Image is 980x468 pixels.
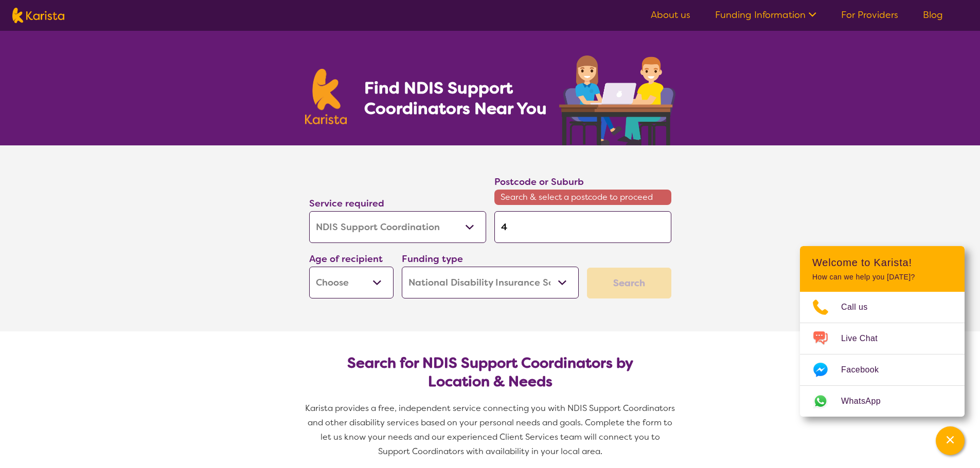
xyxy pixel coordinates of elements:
[800,246,965,417] div: Channel Menu
[841,394,893,409] span: WhatsApp
[364,78,555,119] h1: Find NDIS Support Coordinators Near You
[494,211,671,243] input: Type
[494,176,584,188] label: Postcode or Suburb
[402,253,463,265] label: Funding type
[812,273,952,282] p: How can we help you [DATE]?
[12,8,64,23] img: Karista logo
[559,55,675,145] img: support-coordination
[841,362,891,378] span: Facebook
[494,190,671,205] span: Search & select a postcode to proceed
[309,197,384,210] label: Service required
[923,9,943,21] a: Blog
[800,292,965,417] ul: Choose channel
[305,403,677,457] span: Karista provides a free, independent service connecting you with NDIS Support Coordinators and ot...
[305,69,347,124] img: Karista logo
[309,253,383,265] label: Age of recipient
[317,354,663,391] h2: Search for NDIS Support Coordinators by Location & Needs
[800,386,965,417] a: Web link opens in a new tab.
[812,256,952,269] h2: Welcome to Karista!
[841,331,890,346] span: Live Chat
[841,299,880,315] span: Call us
[651,9,690,21] a: About us
[841,9,898,21] a: For Providers
[936,426,965,455] button: Channel Menu
[715,9,816,21] a: Funding Information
